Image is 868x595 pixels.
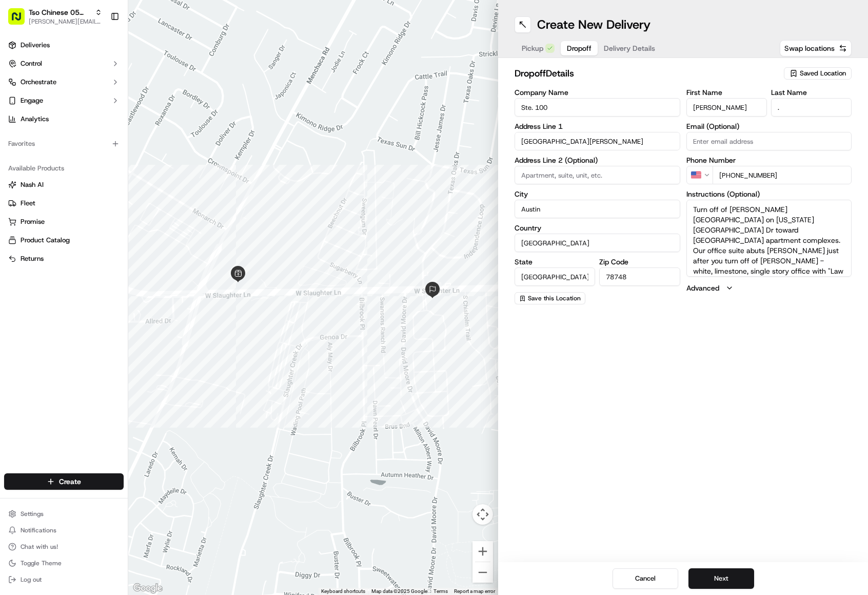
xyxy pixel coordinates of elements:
[8,254,120,263] a: Returns
[21,236,70,245] span: Product Catalog
[4,251,124,267] button: Returns
[131,582,165,595] a: Open this area in Google Maps (opens a new window)
[686,200,852,277] textarea: Turn off of [PERSON_NAME][GEOGRAPHIC_DATA] on [US_STATE][GEOGRAPHIC_DATA] Dr toward [GEOGRAPHIC_D...
[515,292,585,304] button: Save this Location
[29,17,102,26] button: [PERSON_NAME][EMAIL_ADDRESS][DOMAIN_NAME]
[688,568,754,589] button: Next
[686,89,767,96] label: First Name
[4,37,124,53] a: Deliveries
[515,166,680,184] input: Apartment, suite, unit, etc.
[780,40,852,56] button: Swap locations
[515,123,680,130] label: Address Line 1
[4,55,124,72] button: Control
[515,98,680,117] input: Enter company name
[21,254,44,263] span: Returns
[4,160,124,177] div: Available Products
[131,582,165,595] img: Google
[613,568,678,589] button: Cancel
[102,174,124,182] span: Pylon
[686,123,852,130] label: Email (Optional)
[686,190,852,198] label: Instructions (Optional)
[21,543,58,551] span: Chat with us!
[515,190,680,198] label: City
[8,236,120,245] a: Product Catalog
[515,157,680,164] label: Address Line 2 (Optional)
[21,114,49,124] span: Analytics
[4,232,124,248] button: Product Catalog
[97,149,165,159] span: API Documentation
[4,4,106,29] button: Tso Chinese 05 [PERSON_NAME][PERSON_NAME][EMAIL_ADDRESS][DOMAIN_NAME]
[604,43,655,53] span: Delivery Details
[21,59,42,68] span: Control
[21,510,44,518] span: Settings
[6,145,83,163] a: 📗Knowledge Base
[567,43,591,53] span: Dropoff
[35,108,130,117] div: We're available if you need us!
[10,150,18,158] div: 📗
[528,294,581,302] span: Save this Location
[8,217,120,226] a: Promise
[21,575,42,584] span: Log out
[4,473,124,490] button: Create
[4,92,124,109] button: Engage
[472,504,493,525] button: Map camera controls
[10,41,187,57] p: Welcome 👋
[800,69,846,78] span: Saved Location
[472,541,493,562] button: Zoom in
[515,234,680,252] input: Enter country
[21,96,43,105] span: Engage
[784,66,852,81] button: Saved Location
[515,89,680,96] label: Company Name
[8,180,120,189] a: Nash AI
[21,78,56,87] span: Orchestrate
[515,258,595,265] label: State
[174,101,187,113] button: Start new chat
[4,195,124,212] button: Fleet
[713,166,852,184] input: Enter phone number
[21,526,56,534] span: Notifications
[35,98,168,108] div: Start new chat
[771,98,852,117] input: Enter last name
[21,180,44,189] span: Nash AI
[10,10,31,31] img: Nash
[21,41,50,50] span: Deliveries
[21,559,62,567] span: Toggle Theme
[29,7,91,17] button: Tso Chinese 05 [PERSON_NAME]
[599,258,680,265] label: Zip Code
[59,476,81,487] span: Create
[371,588,427,594] span: Map data ©2025 Google
[4,523,124,538] button: Notifications
[4,177,124,193] button: Nash AI
[686,157,852,164] label: Phone Number
[4,74,124,90] button: Orchestrate
[515,224,680,232] label: Country
[515,66,778,81] h2: dropoff Details
[4,507,124,521] button: Settings
[515,267,595,286] input: Enter state
[522,43,543,53] span: Pickup
[537,16,650,33] h1: Create New Delivery
[472,562,493,583] button: Zoom out
[4,111,124,127] a: Analytics
[686,132,852,150] input: Enter email address
[10,98,29,117] img: 1736555255976-a54dd68f-1ca7-489b-9aae-adbdc363a1c4
[454,588,495,594] a: Report a map error
[87,150,95,158] div: 💻
[686,98,767,117] input: Enter first name
[515,132,680,150] input: Enter address
[21,199,35,208] span: Fleet
[8,199,120,208] a: Fleet
[21,149,78,159] span: Knowledge Base
[515,200,680,218] input: Enter city
[433,588,448,594] a: Terms (opens in new tab)
[686,283,852,293] button: Advanced
[599,267,680,286] input: Enter zip code
[4,136,124,152] div: Favorites
[771,89,852,96] label: Last Name
[4,540,124,554] button: Chat with us!
[72,174,124,182] a: Powered byPylon
[686,283,719,293] label: Advanced
[784,43,835,53] span: Swap locations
